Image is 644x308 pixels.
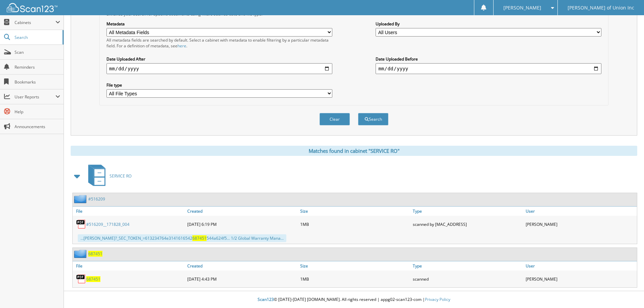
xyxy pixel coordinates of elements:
div: scanned by [MAC_ADDRESS] [411,217,524,231]
a: here [177,43,186,49]
label: Date Uploaded Before [376,56,601,62]
span: Bookmarks [15,79,60,85]
label: File type [106,82,332,88]
a: 687451 [86,276,100,282]
span: Announcements [15,124,60,129]
a: Created [186,261,299,270]
span: [PERSON_NAME] [503,6,541,10]
div: ...[PERSON_NAME]?_SEC_TOKEN_=613234764e3141616542 544a624f5... 1/2 Global Warranty Mana... [78,234,286,242]
a: Size [299,207,411,216]
a: Size [299,261,411,270]
a: File [73,207,186,216]
iframe: Chat Widget [610,276,644,308]
button: Clear [319,113,350,125]
div: © [DATE]-[DATE] [DOMAIN_NAME]. All rights reserved | appg02-scan123-com | [64,291,644,308]
a: User [524,261,637,270]
label: Metadata [106,21,332,27]
span: Scan [15,49,60,55]
span: [PERSON_NAME] of Union Inc [568,6,634,10]
a: Type [411,261,524,270]
span: Search [15,34,59,40]
div: scanned [411,272,524,286]
img: scan123-logo-white.svg [7,3,57,12]
label: Date Uploaded After [106,56,332,62]
a: 687451 [88,251,102,257]
div: Matches found in cabinet "SERVICE RO" [71,146,637,156]
a: #516209__171828_004 [86,221,129,227]
div: [PERSON_NAME] [524,217,637,231]
a: SERVICE RO [84,163,132,189]
span: Scan123 [258,297,274,302]
span: SERVICE RO [110,173,132,179]
a: File [73,261,186,270]
img: PDF.png [76,219,86,229]
img: PDF.png [76,274,86,284]
div: 1MB [299,272,411,286]
div: [DATE] 6:19 PM [186,217,299,231]
img: folder2.png [74,195,88,203]
a: Created [186,207,299,216]
label: Uploaded By [376,21,601,27]
input: start [106,63,332,74]
a: Type [411,207,524,216]
div: All metadata fields are searched by default. Select a cabinet with metadata to enable filtering b... [106,37,332,49]
span: 687451 [192,235,207,241]
span: Help [15,109,60,115]
div: [DATE] 4:43 PM [186,272,299,286]
input: end [376,63,601,74]
a: Privacy Policy [425,297,450,302]
span: Cabinets [15,20,55,25]
a: #516209 [88,196,105,202]
span: User Reports [15,94,55,100]
a: User [524,207,637,216]
span: Reminders [15,64,60,70]
div: [PERSON_NAME] [524,272,637,286]
div: 1MB [299,217,411,231]
button: Search [358,113,388,125]
img: folder2.png [74,250,88,258]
